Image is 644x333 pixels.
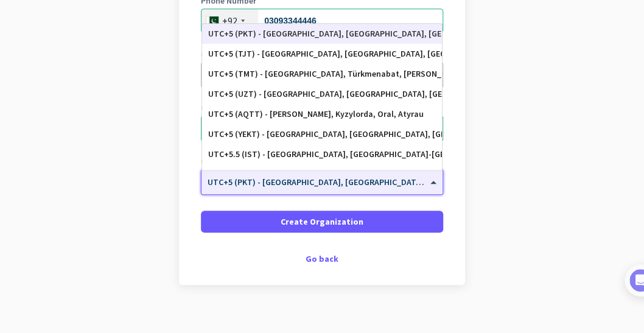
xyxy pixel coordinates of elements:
input: 21 23456789 [201,9,443,33]
div: +92 [222,15,237,27]
label: Organization Time Zone [201,157,443,166]
div: Go back [201,254,443,263]
button: Create Organization [201,211,443,233]
div: UTC+5 (AQTT) - [PERSON_NAME], Kyzylorda, Oral, Atyrau [208,109,436,119]
div: Options List [202,24,442,170]
div: UTC+5 (TMT) - [GEOGRAPHIC_DATA], Türkmenabat, [PERSON_NAME], [PERSON_NAME] [208,69,436,79]
span: Create Organization [281,216,363,228]
div: UTC+5 (UZT) - [GEOGRAPHIC_DATA], [GEOGRAPHIC_DATA], [GEOGRAPHIC_DATA], [GEOGRAPHIC_DATA] [208,89,436,99]
div: UTC+5 (YEKT) - [GEOGRAPHIC_DATA], [GEOGRAPHIC_DATA], [GEOGRAPHIC_DATA], [GEOGRAPHIC_DATA] [208,129,436,139]
div: UTC+5 (TJT) - [GEOGRAPHIC_DATA], [GEOGRAPHIC_DATA], [GEOGRAPHIC_DATA], [GEOGRAPHIC_DATA] [208,49,436,59]
label: Organization Size (Optional) [201,103,443,112]
div: UTC+5.5 (IST) - [GEOGRAPHIC_DATA], [GEOGRAPHIC_DATA], [GEOGRAPHIC_DATA], [GEOGRAPHIC_DATA] [208,169,436,180]
div: UTC+5.5 (IST) - [GEOGRAPHIC_DATA], [GEOGRAPHIC_DATA]-[GEOGRAPHIC_DATA], [GEOGRAPHIC_DATA], [GEOGR... [208,149,436,159]
label: Organization language [201,50,290,58]
div: UTC+5 (PKT) - [GEOGRAPHIC_DATA], [GEOGRAPHIC_DATA], [GEOGRAPHIC_DATA], [GEOGRAPHIC_DATA] [208,29,436,39]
